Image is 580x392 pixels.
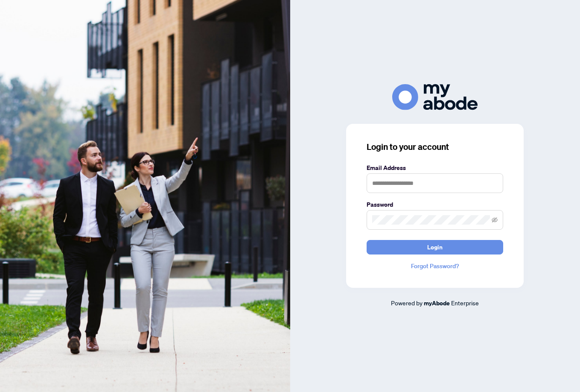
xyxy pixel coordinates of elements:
[367,261,503,271] a: Forgot Password?
[391,299,423,307] span: Powered by
[367,240,503,255] button: Login
[367,163,503,173] label: Email Address
[451,299,479,307] span: Enterprise
[367,200,503,209] label: Password
[367,141,503,153] h3: Login to your account
[427,240,443,254] span: Login
[392,84,478,110] img: ma-logo
[424,298,450,308] a: myAbode
[492,217,498,223] span: eye-invisible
